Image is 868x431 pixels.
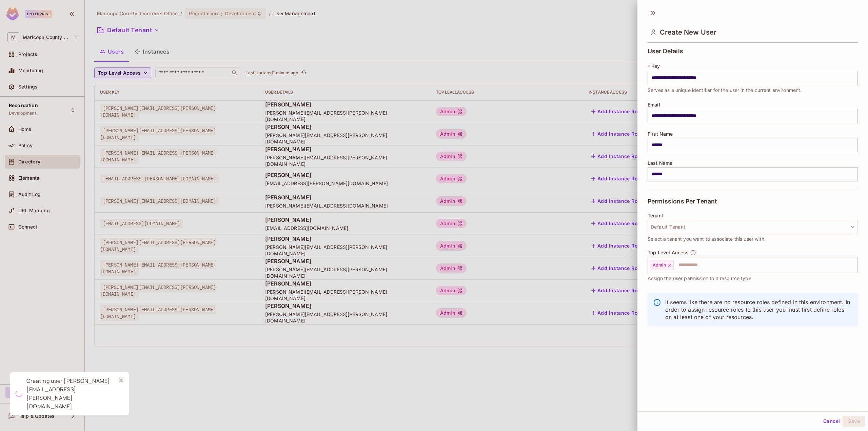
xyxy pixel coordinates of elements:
span: User Details [648,48,683,55]
span: Admin [653,262,666,268]
button: Default Tenant [648,220,858,234]
span: Key [651,63,660,69]
span: Email [648,102,660,107]
button: Save [843,416,865,427]
span: Last Name [648,160,672,166]
span: Tenant [648,213,663,218]
button: Close [116,375,126,386]
div: Creating user [PERSON_NAME][EMAIL_ADDRESS][PERSON_NAME][DOMAIN_NAME] [26,377,111,411]
span: Assign the user permission to a resource type [648,275,751,282]
span: Create New User [660,28,716,36]
span: Top Level Access [648,250,689,255]
div: Admin [650,260,674,270]
span: Serves as a unique identifier for the user in the current environment. [648,86,802,94]
span: Permissions Per Tenant [648,198,717,205]
span: First Name [648,131,673,137]
p: It seems like there are no resource roles defined in this environment. In order to assign resourc... [665,298,852,321]
span: Select a tenant you want to associate this user with. [648,235,766,243]
button: Cancel [821,416,843,427]
button: Open [854,264,855,266]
